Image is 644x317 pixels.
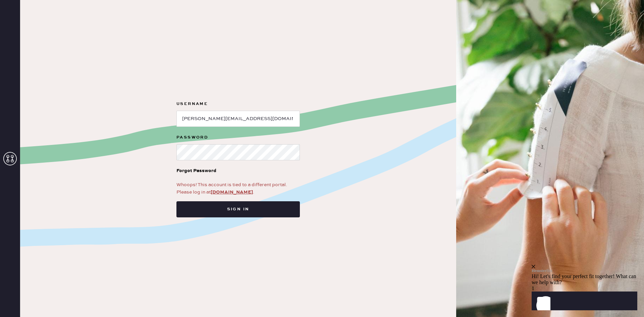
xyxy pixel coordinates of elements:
label: Password [176,134,300,142]
label: Username [176,100,300,108]
iframe: Front Chat [532,224,642,316]
div: Forgot Password [176,167,216,174]
a: Forgot Password [176,160,216,181]
a: [DOMAIN_NAME] [211,189,253,195]
div: Whoops! This account is tied to a different portal. Please log in at . [176,181,300,196]
input: e.g. john@doe.com [176,111,300,127]
button: Sign in [176,201,300,217]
